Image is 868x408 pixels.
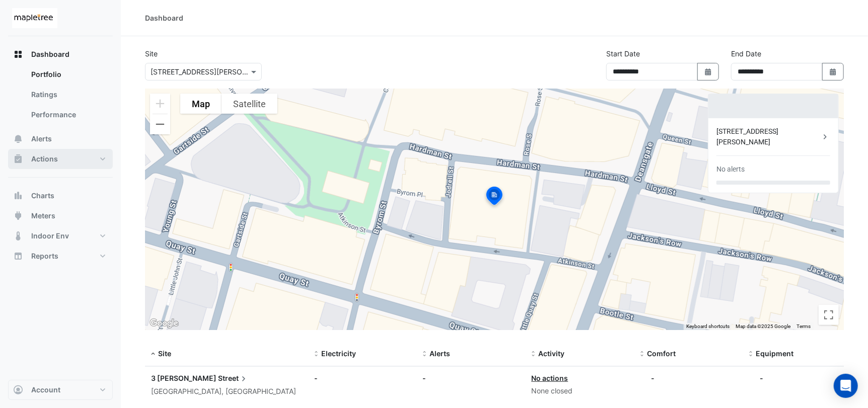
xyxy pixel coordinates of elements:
span: Meters [31,211,55,221]
span: 3 [PERSON_NAME] [151,374,216,382]
button: Keyboard shortcuts [686,323,730,330]
button: Alerts [8,129,113,149]
div: No alerts [716,164,745,175]
div: - [760,373,763,383]
span: Account [31,385,60,395]
span: Alerts [430,349,451,358]
div: - [423,373,520,383]
span: Activity [538,349,564,358]
span: Equipment [756,349,793,358]
a: Ratings [23,85,113,105]
button: Show satellite imagery [222,94,277,114]
div: - [651,373,655,383]
button: Actions [8,149,113,169]
span: Map data ©2025 Google [736,323,790,329]
label: Start Date [606,48,640,59]
div: Dashboard [8,64,113,129]
fa-icon: Select Date [829,67,838,76]
app-icon: Alerts [13,134,23,144]
button: Meters [8,206,113,226]
label: Site [145,48,158,59]
span: Charts [31,191,54,201]
div: [GEOGRAPHIC_DATA], [GEOGRAPHIC_DATA] [151,386,302,397]
button: Toggle fullscreen view [819,305,839,325]
a: Portfolio [23,64,113,85]
div: Dashboard [145,13,183,23]
button: Dashboard [8,44,113,64]
img: site-pin-selected.svg [483,185,505,209]
app-icon: Dashboard [13,49,23,59]
span: Reports [31,251,58,261]
span: Electricity [321,349,356,358]
app-icon: Charts [13,191,23,201]
button: Indoor Env [8,226,113,246]
app-icon: Indoor Env [13,231,23,241]
span: Actions [31,154,58,164]
app-icon: Reports [13,251,23,261]
span: Dashboard [31,49,69,59]
button: Zoom in [150,94,170,114]
button: Zoom out [150,114,170,134]
app-icon: Actions [13,154,23,164]
div: [STREET_ADDRESS][PERSON_NAME] [716,126,820,147]
fa-icon: Select Date [704,67,713,76]
div: - [314,373,411,383]
span: Alerts [31,134,52,144]
button: Reports [8,246,113,266]
button: Account [8,380,113,400]
span: Site [158,349,171,358]
span: Comfort [647,349,676,358]
a: Open this area in Google Maps (opens a new window) [148,317,181,330]
img: Google [148,317,181,330]
div: None closed [531,385,628,397]
div: Open Intercom Messenger [834,374,858,398]
img: Company Logo [12,8,57,28]
a: Terms [797,323,811,329]
span: Indoor Env [31,231,69,241]
app-icon: Meters [13,211,23,221]
button: Charts [8,186,113,206]
label: End Date [731,48,761,59]
a: Performance [23,105,113,125]
span: Street [218,373,249,384]
a: No actions [531,374,568,382]
button: Show street map [180,94,222,114]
